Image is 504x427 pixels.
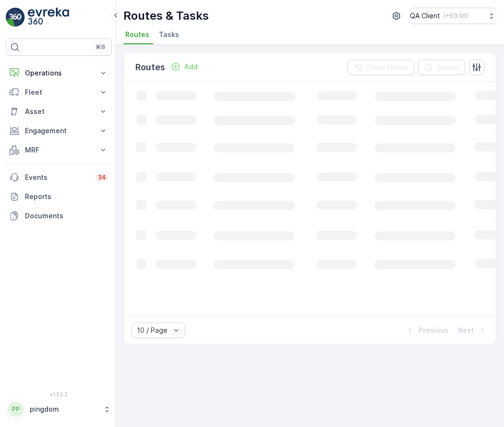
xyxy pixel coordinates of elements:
button: Fleet [6,83,112,102]
p: Operations [25,68,93,78]
p: Routes [135,61,165,74]
button: Add [167,61,202,73]
img: logo_light-DOdMpM7g.png [28,8,69,27]
p: Export [437,63,459,72]
p: Engagement [25,126,93,136]
p: pingdom [30,404,98,414]
p: Fleet [25,88,93,97]
a: Events34 [6,168,112,187]
p: ( +03:00 ) [444,12,468,20]
p: Events [25,173,90,182]
span: Tasks [159,30,179,39]
p: Add [184,62,198,72]
p: Documents [25,211,108,221]
button: Previous [404,325,449,336]
p: Routes & Tasks [123,8,209,24]
p: Asset [25,107,93,116]
button: Engagement [6,121,112,140]
p: MRF [25,145,93,155]
p: ⌘B [96,43,105,51]
p: Clear Filters [367,63,408,72]
span: v 1.52.2 [6,391,112,397]
button: QA Client(+03:00) [410,8,496,24]
button: Next [457,325,488,336]
p: QA Client [410,11,440,21]
button: Operations [6,63,112,83]
p: Next [458,326,474,335]
img: logo [6,8,25,27]
a: Documents [6,206,112,226]
div: PP [8,402,24,417]
button: Clear Filters [348,60,414,75]
p: Reports [25,192,108,201]
button: Export [418,60,465,75]
p: 34 [98,174,106,181]
span: Routes [125,30,149,39]
button: PPpingdom [6,399,112,419]
p: Previous [419,326,448,335]
button: MRF [6,140,112,160]
button: Asset [6,102,112,121]
a: Reports [6,187,112,206]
